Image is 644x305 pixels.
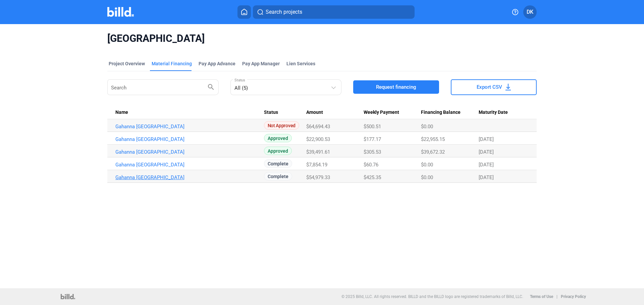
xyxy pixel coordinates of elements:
[421,124,433,130] span: $0.00
[264,159,292,168] span: Complete
[364,124,381,130] span: $500.51
[266,8,302,16] span: Search projects
[364,136,381,142] span: $177.17
[479,174,494,180] span: [DATE]
[61,294,75,299] img: logo
[561,294,586,299] b: Privacy Policy
[364,174,381,180] span: $425.35
[479,162,494,168] span: [DATE]
[207,83,215,91] mat-icon: search
[353,80,439,94] button: Request financing
[477,84,502,90] span: Export CSV
[115,136,264,142] a: Gahanna [GEOGRAPHIC_DATA]
[115,124,264,130] a: Gahanna [GEOGRAPHIC_DATA]
[341,294,523,299] p: © 2025 Billd, LLC. All rights reserved. BILLD and the BILLD logo are registered trademarks of Bil...
[421,109,479,116] div: Financing Balance
[152,60,192,67] div: Material Financing
[306,149,330,155] span: $39,491.61
[306,109,323,116] span: Amount
[306,124,330,130] span: $64,694.43
[242,60,280,67] span: Pay App Manager
[451,79,537,95] button: Export CSV
[264,172,292,180] span: Complete
[264,134,292,142] span: Approved
[115,174,264,180] a: Gahanna [GEOGRAPHIC_DATA]
[264,121,299,130] span: Not Approved
[364,149,381,155] span: $305.53
[286,60,315,67] div: Lien Services
[115,162,264,168] a: Gahanna [GEOGRAPHIC_DATA]
[421,149,445,155] span: $39,672.32
[107,7,134,17] img: Billd Company Logo
[264,109,307,116] div: Status
[234,85,248,91] mat-select-trigger: All (5)
[479,149,494,155] span: [DATE]
[306,136,330,142] span: $22,900.53
[421,109,461,116] span: Financing Balance
[115,109,264,116] div: Name
[530,294,553,299] b: Terms of Use
[264,109,278,116] span: Status
[253,5,415,19] button: Search projects
[109,60,145,67] div: Project Overview
[364,109,421,116] div: Weekly Payment
[364,109,399,116] span: Weekly Payment
[306,174,330,180] span: $54,979.33
[364,162,378,168] span: $60.76
[479,109,529,116] div: Maturity Date
[479,136,494,142] span: [DATE]
[421,136,445,142] span: $22,955.15
[479,109,508,116] span: Maturity Date
[376,84,416,90] span: Request financing
[556,294,557,299] p: |
[421,174,433,180] span: $0.00
[115,109,128,116] span: Name
[199,60,235,67] div: Pay App Advance
[115,149,264,155] a: Gahanna [GEOGRAPHIC_DATA]
[421,162,433,168] span: $0.00
[306,162,327,168] span: $7,854.19
[306,109,364,116] div: Amount
[107,32,537,45] span: [GEOGRAPHIC_DATA]
[523,5,537,19] button: DK
[527,8,533,16] span: DK
[264,147,292,155] span: Approved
